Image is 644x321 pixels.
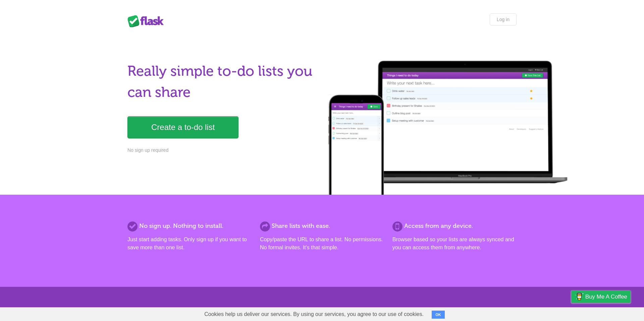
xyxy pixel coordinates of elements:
h2: Share lists with ease. [260,221,384,231]
span: Buy me a coffee [585,291,627,303]
a: Create a to-do list [127,116,238,138]
div: Flask Lists [127,15,168,27]
span: Cookies help us deliver our services. By using our services, you agree to our use of cookies. [198,308,430,321]
h2: Access from any device. [392,221,517,231]
img: Buy me a coffee [575,291,584,302]
p: Just start adding tasks. Only sign up if you want to save more than one list. [127,236,252,252]
p: Browser based so your lists are always synced and you can access them from anywhere. [392,236,517,252]
p: Copy/paste the URL to share a list. No permissions. No formal invites. It's that simple. [260,236,384,252]
a: Log in [490,13,517,25]
a: Buy me a coffee [571,291,631,303]
h1: Really simple to-do lists you can share [127,61,318,103]
h2: No sign up. Nothing to install. [127,221,252,231]
button: OK [432,311,445,319]
p: No sign up required [127,147,318,154]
